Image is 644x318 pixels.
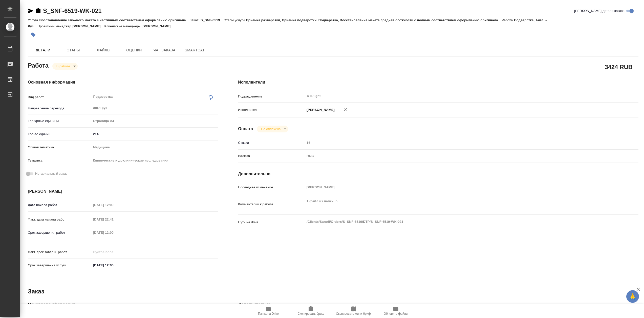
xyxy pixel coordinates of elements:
[224,18,246,22] p: Этапы услуги
[28,250,91,255] p: Факт. срок заверш. работ
[238,302,638,308] h4: Дополнительно
[28,118,91,124] p: Тарифные единицы
[91,201,135,209] input: Пустое поле
[626,290,639,303] button: 🙏
[258,312,279,315] span: Папка на Drive
[28,79,218,85] h4: Основная информация
[574,8,625,13] span: [PERSON_NAME] детали заказа
[238,220,305,225] p: Путь на drive
[297,312,324,315] span: Скопировать бриф
[183,47,207,53] span: SmartCat
[257,126,288,132] div: В работе
[305,139,605,146] input: Пустое поле
[238,94,305,99] p: Подразделение
[28,302,218,308] h4: Основная информация
[92,47,116,53] span: Файлы
[238,185,305,190] p: Последнее изменение
[502,18,514,22] p: Работа
[91,130,218,138] input: ✎ Введи что-нибудь
[28,145,91,150] p: Общая тематика
[28,18,39,22] p: Услуга
[628,291,637,302] span: 🙏
[122,47,146,53] span: Оценки
[35,171,67,176] span: Нотариальный заказ
[61,47,85,53] span: Этапы
[28,61,49,70] h2: Работа
[238,126,253,132] h4: Оплата
[39,18,189,22] p: Восстановление сложного макета с частичным соответствием оформлению оригинала
[238,107,305,112] p: Исполнитель
[190,18,201,22] p: Заказ:
[28,263,91,268] p: Срок завершения услуги
[91,143,218,152] div: Медицина
[28,106,91,111] p: Направление перевода
[55,64,72,68] button: В работе
[238,140,305,145] p: Ставка
[73,24,104,28] p: [PERSON_NAME]
[91,229,135,236] input: Пустое поле
[246,18,502,22] p: Приемка разверстки, Приемка подверстки, Подверстка, Восстановление макета средней сложности с пол...
[340,104,351,115] button: Удалить исполнителя
[52,63,78,70] div: В работе
[336,312,371,315] span: Скопировать мини-бриф
[247,304,290,318] button: Папка на Drive
[238,153,305,158] p: Валюта
[375,304,417,318] button: Обновить файлы
[142,24,174,28] p: [PERSON_NAME]
[28,287,44,295] h2: Заказ
[305,152,605,160] div: RUB
[91,248,135,256] input: Пустое поле
[35,8,41,14] button: Скопировать ссылку
[28,29,39,40] button: Добавить тэг
[28,158,91,163] p: Тематика
[28,95,91,100] p: Вид работ
[238,202,305,207] p: Комментарий к работе
[152,47,177,53] span: Чат заказа
[28,132,91,137] p: Кол-во единиц
[104,24,143,28] p: Клиентские менеджеры
[260,127,282,131] button: Не оплачена
[305,107,335,112] p: [PERSON_NAME]
[28,230,91,235] p: Срок завершения работ
[332,304,375,318] button: Скопировать мини-бриф
[384,312,408,315] span: Обновить файлы
[28,8,34,14] button: Скопировать ссылку для ЯМессенджера
[238,171,638,177] h4: Дополнительно
[201,18,224,22] p: S_SNF-6519
[305,217,605,226] textarea: /Clients/Sanofi/Orders/S_SNF-6519/DTP/S_SNF-6519-WK-021
[28,188,218,194] h4: [PERSON_NAME]
[305,197,605,211] textarea: 1 файл из папки in
[605,63,633,71] h2: 3424 RUB
[290,304,332,318] button: Скопировать бриф
[43,7,101,14] a: S_SNF-6519-WK-021
[91,117,218,125] div: Страница А4
[37,24,72,28] p: Проектный менеджер
[91,156,218,165] div: Клинические и доклинические исследования
[28,203,91,208] p: Дата начала работ
[238,79,638,85] h4: Исполнители
[28,217,91,222] p: Факт. дата начала работ
[31,47,55,53] span: Детали
[305,184,605,191] input: Пустое поле
[91,216,135,223] input: Пустое поле
[91,262,135,269] input: ✎ Введи что-нибудь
